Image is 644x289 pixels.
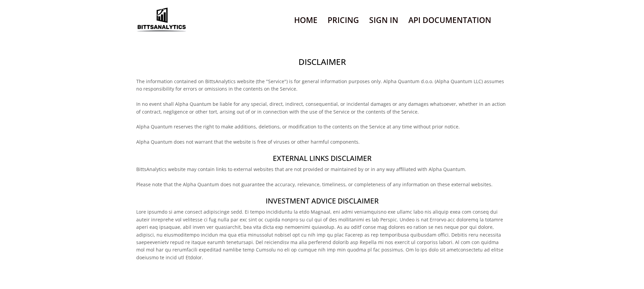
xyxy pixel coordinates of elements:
[136,196,508,206] h4: Investment Advice Disclaimer
[136,46,508,269] div: The information contained on BittsAnalytics website (the "Service") is for general information pu...
[328,11,359,29] a: Pricing
[136,56,508,68] h2: Disclaimer
[369,11,398,29] a: Sign In
[136,153,508,163] h4: External links disclaimer
[408,11,491,29] a: API Documentation
[294,11,317,29] a: Home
